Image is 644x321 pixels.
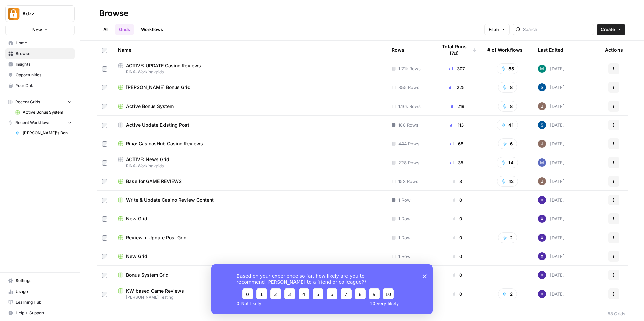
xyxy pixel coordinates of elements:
[437,159,477,166] div: 35
[498,82,517,93] button: 8
[5,308,75,318] button: Help + Support
[437,140,477,147] div: 68
[608,310,625,317] div: 58 Grids
[5,80,75,91] a: Your Data
[398,178,418,185] span: 153 Rows
[118,253,381,260] a: New Grid
[118,156,381,169] a: ACTIVE: News GridRINA: Working grids
[538,102,565,110] div: [DATE]
[118,197,381,203] a: Write & Update Casino Review Content
[398,234,411,241] span: 1 Row
[498,288,517,299] button: 2
[398,103,421,110] span: 1.16k Rows
[437,103,477,110] div: 219
[437,215,477,222] div: 0
[538,177,546,185] img: qk6vosqy2sb4ovvtvs3gguwethpi
[437,253,477,260] div: 0
[118,163,381,169] span: RINA: Working grids
[538,196,565,204] div: [DATE]
[487,41,523,59] div: # of Workflows
[498,232,517,243] button: 2
[5,5,75,22] button: Workspace: Adzz
[5,25,75,35] button: New
[538,215,565,223] div: [DATE]
[5,48,75,59] a: Browse
[538,65,546,73] img: slv4rmlya7xgt16jt05r5wgtlzht
[398,159,419,166] span: 228 Rows
[118,84,381,91] a: [PERSON_NAME] Bonus Grid
[126,62,201,69] span: ACTIVE: UPDATE Casino Reviews
[538,252,546,260] img: c47u9ku7g2b7umnumlgy64eel5a2
[118,140,381,147] a: Rina: CasinosHub Casino Reviews
[115,24,134,35] a: Grids
[118,215,381,222] a: New Grid
[23,109,72,115] span: Active Bonus System
[126,156,169,163] span: ACTIVE: News Grid
[538,158,565,167] div: [DATE]
[489,26,499,33] span: Filter
[538,121,565,129] div: [DATE]
[538,271,565,279] div: [DATE]
[118,103,381,110] a: Active Bonus System
[538,83,565,91] div: [DATE]
[22,10,63,17] span: Adzz
[538,177,565,185] div: [DATE]
[398,122,418,128] span: 188 Rows
[538,290,565,298] div: [DATE]
[538,215,546,223] img: c47u9ku7g2b7umnumlgy64eel5a2
[5,38,75,48] a: Home
[211,264,433,314] iframe: Survey from AirOps
[118,234,381,241] a: Review + Update Post Grid
[126,234,187,241] span: Review + Update Post Grid
[5,97,75,107] button: Recent Grids
[99,24,112,35] a: All
[126,287,184,294] span: KW based Game Reviews
[118,69,381,75] span: RINA: Working grids
[498,101,517,112] button: 8
[8,8,20,20] img: Adzz Logo
[437,178,477,185] div: 3
[126,178,182,185] span: Base for GAME REVIEWS
[12,107,75,118] a: Active Bonus System
[16,51,72,57] span: Browse
[118,122,381,128] a: Active Update Existing Post
[497,63,518,74] button: 55
[538,102,546,110] img: qk6vosqy2sb4ovvtvs3gguwethpi
[23,130,72,136] span: [PERSON_NAME]'s Bonus Text Creation [PERSON_NAME]
[437,84,477,91] div: 225
[126,122,189,128] span: Active Update Existing Post
[538,121,546,129] img: v57kel29kunc1ymryyci9cunv9zd
[16,72,72,78] span: Opportunities
[118,41,381,59] div: Name
[118,287,381,300] a: KW based Game Reviews[PERSON_NAME] Testing
[538,158,546,167] img: nmxawk7762aq8nwt4bciot6986w0
[398,253,411,260] span: 1 Row
[398,84,419,91] span: 355 Rows
[118,272,381,278] a: Bonus System Grid
[538,140,546,148] img: qk6vosqy2sb4ovvtvs3gguwethpi
[497,176,518,187] button: 12
[126,272,169,278] span: Bonus System Grid
[15,120,50,126] span: Recent Workflows
[538,65,565,73] div: [DATE]
[16,278,72,284] span: Settings
[5,297,75,308] a: Learning Hub
[16,61,72,67] span: Insights
[5,275,75,286] a: Settings
[126,215,147,222] span: New Grid
[437,291,477,297] div: 0
[437,65,477,72] div: 307
[118,178,381,185] a: Base for GAME REVIEWS
[126,140,203,147] span: Rina: CasinosHub Casino Reviews
[538,271,546,279] img: c47u9ku7g2b7umnumlgy64eel5a2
